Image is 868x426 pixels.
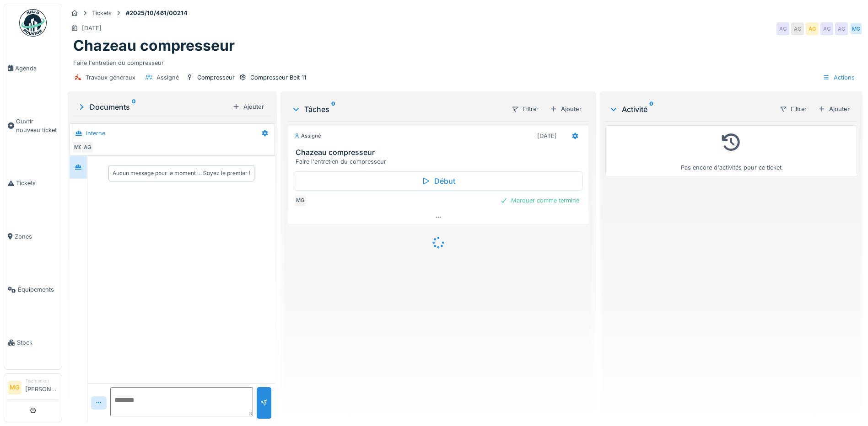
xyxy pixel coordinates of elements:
[611,129,851,172] div: Pas encore d'activités pour ce ticket
[776,22,789,35] div: AG
[132,101,136,112] sup: 0
[507,102,543,116] div: Filtrer
[4,42,62,95] a: Agenda
[4,263,62,316] a: Équipements
[296,157,585,166] div: Faire l'entretien du compresseur
[72,141,85,154] div: MG
[850,22,863,35] div: MG
[156,73,179,82] div: Assigné
[649,104,653,115] sup: 0
[16,117,58,134] span: Ouvrir nouveau ticket
[331,104,335,115] sup: 0
[82,24,102,32] div: [DATE]
[4,157,62,210] a: Tickets
[73,37,235,54] h1: Chazeau compresseur
[776,102,811,116] div: Filtrer
[19,9,47,37] img: Badge_color-CXgf-gQk.svg
[294,132,321,140] div: Assigné
[294,171,583,191] div: Début
[113,169,250,177] div: Aucun message pour le moment … Soyez le premier !
[496,194,583,207] div: Marquer comme terminé
[4,95,62,157] a: Ouvrir nouveau ticket
[18,285,58,294] span: Équipements
[77,101,229,112] div: Documents
[25,378,58,397] li: [PERSON_NAME]
[820,22,833,35] div: AG
[291,104,504,115] div: Tâches
[229,101,268,113] div: Ajouter
[197,73,235,82] div: Compresseur
[25,378,58,384] div: Technicien
[546,103,585,115] div: Ajouter
[294,194,307,207] div: MG
[73,55,857,67] div: Faire l'entretien du compresseur
[814,103,853,115] div: Ajouter
[8,381,22,394] li: MG
[15,232,58,241] span: Zones
[8,378,58,399] a: MG Technicien[PERSON_NAME]
[296,148,585,157] h3: Chazeau compresseur
[4,316,62,369] a: Stock
[86,73,135,82] div: Travaux généraux
[17,338,58,347] span: Stock
[537,132,557,140] div: [DATE]
[806,22,819,35] div: AG
[86,129,105,138] div: Interne
[4,210,62,263] a: Zones
[609,104,772,115] div: Activité
[250,73,306,82] div: Compresseur Belt 11
[819,71,859,84] div: Actions
[92,9,112,17] div: Tickets
[81,141,94,154] div: AG
[835,22,848,35] div: AG
[15,64,58,73] span: Agenda
[791,22,804,35] div: AG
[16,179,58,187] span: Tickets
[122,9,191,17] strong: #2025/10/461/00214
